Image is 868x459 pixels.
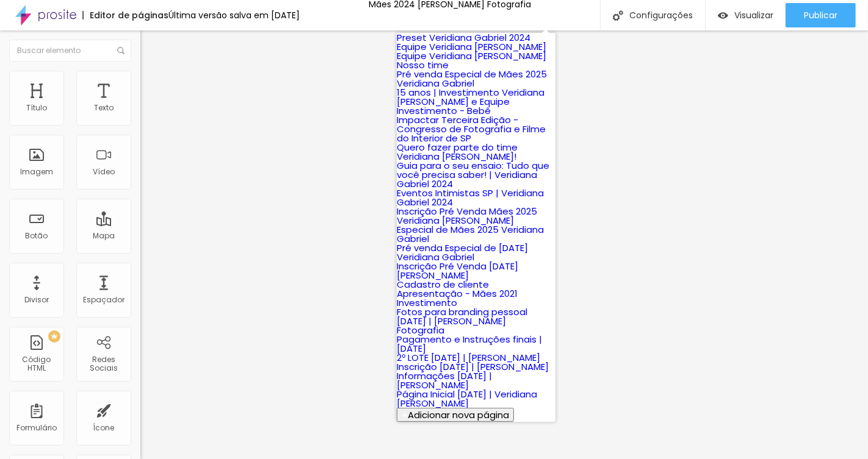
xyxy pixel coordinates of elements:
[168,11,300,20] div: Última versão salva em [DATE]
[804,10,837,20] span: Publicar
[397,159,549,190] a: Guia para o seu ensaio: Tudo que você precisa saber! | Veridiana Gabriel 2024
[408,408,509,421] span: Adicionar nova página
[397,333,542,355] a: Pagamento e Instruções finais | [DATE]
[20,168,53,176] div: Imagem
[24,296,49,304] div: Divisor
[16,424,57,432] div: Formulário
[397,388,537,410] a: Página Inicial [DATE] | Veridiana [PERSON_NAME]
[397,104,491,117] a: Investimento - Bebê
[397,369,492,391] a: Informações [DATE] | [PERSON_NAME]
[706,3,786,27] button: Visualizar
[93,168,115,176] div: Vídeo
[397,278,489,291] a: Cadastro de cliente
[397,40,546,53] a: Equipe Veridiana [PERSON_NAME]
[397,187,544,208] a: Eventos Intimistas SP | Veridiana Gabriel 2024
[397,260,518,282] a: Inscrição Pré Venda [DATE] [PERSON_NAME]
[397,241,528,263] a: Pré venda Especial de [DATE] Veridiana Gabriel
[83,296,125,304] div: Espaçador
[734,10,773,20] span: Visualizar
[613,10,623,21] img: Icone
[397,141,518,163] a: Quero fazer parte do time Veridiana [PERSON_NAME]!
[93,232,115,240] div: Mapa
[82,11,168,20] div: Editor de páginas
[718,10,728,21] img: view-1.svg
[26,104,47,112] div: Título
[397,113,546,144] a: Impactar Terceira Edição - Congresso de Fotografia e Filme do Interior de SP
[93,424,115,432] div: Ícone
[397,351,540,364] a: 2º LOTE [DATE] | [PERSON_NAME]
[397,205,537,227] a: Inscrição Pré Venda Mães 2025 Veridiana [PERSON_NAME]
[397,68,547,90] a: Pré venda Especial de Mães 2025 Veridiana Gabriel
[140,30,868,459] iframe: Editor
[397,31,530,44] a: Preset Veridiana Gabriel 2024
[12,355,60,373] div: Código HTML
[397,287,518,300] a: Apresentação - Mães 2021
[397,86,544,108] a: 15 anos | Investimento Veridiana [PERSON_NAME] e Equipe
[397,296,457,309] a: Investimento
[397,305,527,318] a: Fotos para branding pessoal
[79,355,128,373] div: Redes Sociais
[397,59,449,71] a: Nosso time
[397,315,506,336] a: [DATE] | [PERSON_NAME] Fotografia
[397,360,549,373] a: Inscrição [DATE] | [PERSON_NAME]
[94,104,114,112] div: Texto
[397,408,514,422] button: Adicionar nova página
[397,223,544,245] a: Especial de Mães 2025 Veridiana Gabriel
[26,232,48,240] div: Botão
[786,3,856,27] button: Publicar
[397,49,546,62] a: Equipe Veridiana [PERSON_NAME]
[117,47,125,54] img: Icone
[9,40,131,62] input: Buscar elemento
